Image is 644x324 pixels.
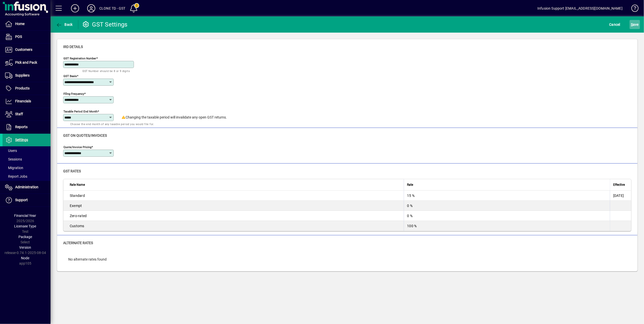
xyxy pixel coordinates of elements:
div: CLONE TD - GST [99,4,125,12]
span: Licensee Type [14,224,36,228]
mat-label: Quote/Invoice pricing [63,145,91,149]
div: GST Settings [82,20,128,29]
a: Suppliers [3,69,51,82]
span: Customers [15,48,32,52]
button: Add [67,4,83,13]
span: [DATE] [613,194,624,198]
mat-label: GST Basis [63,74,77,78]
a: Report Jobs [3,172,51,181]
span: Financial Year [14,214,36,218]
div: Changing the taxable period will invalidate any open GST returns. [121,115,227,120]
span: Migration [5,166,23,170]
a: Migration [3,164,51,172]
mat-hint: GST Number should be 8 or 9 digits [82,68,130,74]
span: POS [15,35,22,39]
span: Package [18,235,32,239]
div: Zero-rated [70,213,401,218]
a: Customers [3,43,51,56]
span: Home [15,22,25,26]
span: Users [5,149,17,153]
button: Cancel [608,20,622,29]
a: Administration [3,181,51,194]
div: No alternate rates found [63,252,631,267]
mat-label: Filing frequency [63,92,84,96]
div: Standard [70,193,401,198]
span: Effective [613,182,625,188]
app-page-header-button: Back [51,20,78,29]
span: Administration [15,185,38,189]
span: Pick and Pack [15,60,37,64]
span: GST on quotes/invoices [63,133,107,137]
a: Reports [3,121,51,133]
div: 100 % [407,223,607,228]
span: IRD details [63,45,83,49]
a: Knowledge Base [628,1,638,17]
a: Pick and Pack [3,56,51,69]
div: Infusion Support [EMAIL_ADDRESS][DOMAIN_NAME] [537,4,623,12]
mat-label: GST Registration Number [63,57,96,60]
div: 0 % [407,213,607,218]
span: Suppliers [15,73,30,77]
span: Sessions [5,157,22,161]
span: Financials [15,99,31,103]
span: Back [56,22,73,27]
button: Save [630,20,640,29]
span: Node [21,256,30,260]
span: GST rates [63,169,81,173]
a: Financials [3,95,51,108]
a: Support [3,194,51,206]
a: Home [3,18,51,30]
div: Customs [70,223,401,228]
span: Settings [15,138,28,142]
span: S [631,22,633,27]
span: ave [631,20,639,29]
span: Staff [15,112,23,116]
div: 0 % [407,203,607,208]
a: Sessions [3,155,51,164]
mat-hint: Choose the end month of any taxable period you would file for. [70,121,154,127]
a: Users [3,146,51,155]
span: Support [15,198,28,202]
a: POS [3,31,51,43]
span: Rate [407,182,413,188]
a: Staff [3,108,51,121]
div: 15 % [407,193,607,198]
mat-label: Taxable period end month [63,110,98,113]
a: Products [3,82,51,95]
button: Back [55,20,74,29]
div: Exempt [70,203,401,208]
span: Cancel [609,20,621,29]
button: Profile [83,4,99,13]
span: Reports [15,125,28,129]
span: Rate Name [70,182,85,188]
span: Version [19,245,31,249]
span: Report Jobs [5,174,27,178]
span: Products [15,86,30,90]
